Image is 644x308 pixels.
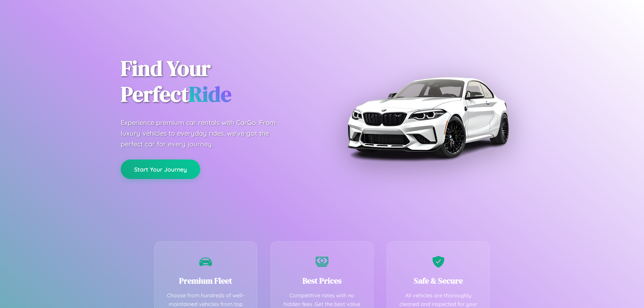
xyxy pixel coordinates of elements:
[397,275,479,286] h3: Safe & Secure
[121,117,288,149] p: Experience premium car rentals with CarGo. From luxury vehicles to everyday rides, we've got the ...
[121,160,200,179] button: Start Your Journey
[281,275,363,286] h3: Best Prices
[121,56,312,107] h1: Find Your Perfect
[189,79,231,109] span: Ride
[344,34,512,201] img: Premium BMW car rental vehicle
[165,275,247,286] h3: Premium Fleet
